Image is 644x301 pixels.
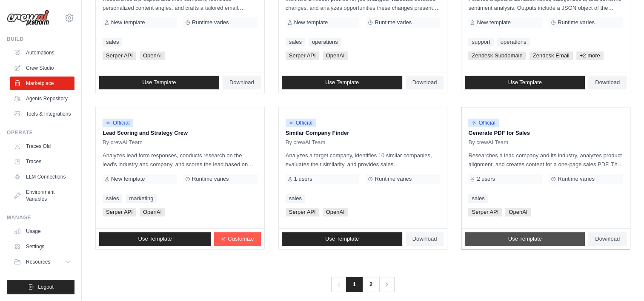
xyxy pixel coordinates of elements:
span: Customize [228,236,254,242]
a: Tools & Integrations [10,107,74,121]
a: Marketplace [10,77,74,90]
span: By crewAI Team [286,139,326,146]
span: +2 more [576,51,604,60]
a: sales [103,194,122,203]
span: Download [595,236,620,242]
span: Official [103,119,133,127]
span: By crewAI Team [103,139,143,146]
p: Lead Scoring and Strategy Crew [103,129,258,137]
a: Agents Repository [10,92,74,105]
a: Settings [10,240,74,253]
a: Crew Studio [10,61,74,75]
span: OpenAI [140,51,165,60]
a: sales [103,38,122,46]
img: Logo [7,10,49,26]
p: Analyzes a target company, identifies 10 similar companies, evaluates their similarity, and provi... [286,151,441,169]
a: Usage [10,224,74,238]
nav: Pagination [331,277,395,292]
span: New template [111,19,145,26]
a: support [468,38,493,46]
span: Zendesk Email [530,51,573,60]
span: Serper API [286,208,319,216]
span: Zendesk Subdomain [468,51,526,60]
span: Serper API [103,51,136,60]
span: Download [229,79,254,86]
span: Runtime varies [375,176,412,182]
span: Official [468,119,499,127]
a: Automations [10,46,74,60]
span: Use Template [508,236,542,242]
a: operations [309,38,341,46]
a: Use Template [282,232,402,246]
a: Customize [214,232,260,246]
a: Use Template [465,232,585,246]
div: Operate [7,129,74,136]
span: Runtime varies [558,176,595,182]
a: Download [406,76,444,89]
span: Official [286,119,316,127]
a: sales [286,38,305,46]
span: 2 users [477,176,495,182]
span: Use Template [325,236,359,242]
p: Analyzes lead form responses, conducts research on the lead's industry and company, and scores th... [103,151,258,169]
p: Similar Company Finder [286,129,441,137]
span: 1 users [294,176,312,182]
div: Build [7,36,74,43]
span: OpenAI [140,208,165,216]
span: Runtime varies [192,19,229,26]
a: Download [588,232,627,246]
a: 2 [362,277,379,292]
span: Serper API [103,208,136,216]
span: OpenAI [505,208,531,216]
span: New template [294,19,328,26]
a: Traces Old [10,139,74,153]
span: Logout [38,284,54,290]
span: Serper API [468,208,502,216]
span: New template [477,19,510,26]
a: marketing [126,194,157,203]
a: Use Template [282,76,402,89]
span: By crewAI Team [468,139,508,146]
a: Use Template [99,76,219,89]
span: 1 [346,277,363,292]
span: Serper API [286,51,319,60]
a: Environment Variables [10,185,74,206]
a: sales [286,194,305,203]
span: Runtime varies [375,19,412,26]
div: Manage [7,214,74,221]
span: Use Template [138,236,172,242]
a: Download [223,76,261,89]
span: Use Template [325,79,359,86]
p: Researches a lead company and its industry, analyzes product alignment, and creates content for a... [468,151,623,169]
a: Use Template [99,232,211,246]
span: Use Template [142,79,176,86]
a: LLM Connections [10,170,74,184]
span: Download [595,79,620,86]
span: Download [412,236,437,242]
span: New template [111,176,145,182]
a: Traces [10,155,74,168]
a: Download [588,76,627,89]
button: Resources [10,255,74,269]
a: sales [468,194,488,203]
span: Runtime varies [558,19,595,26]
a: Use Template [465,76,585,89]
button: Logout [7,280,74,294]
span: Use Template [508,79,542,86]
p: Generate PDF for Sales [468,129,623,137]
span: Runtime varies [192,176,229,182]
a: Download [406,232,444,246]
a: operations [497,38,530,46]
span: Download [412,79,437,86]
span: Resources [26,258,50,265]
span: OpenAI [323,208,348,216]
span: OpenAI [323,51,348,60]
